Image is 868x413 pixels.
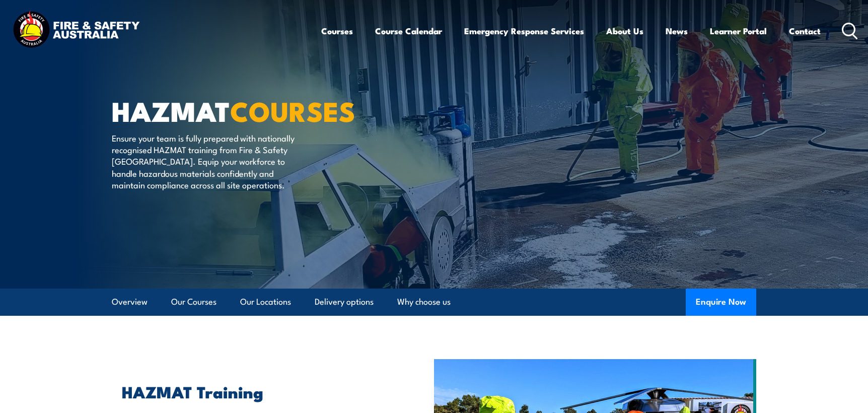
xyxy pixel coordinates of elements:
h1: HAZMAT [112,99,360,122]
a: Emergency Response Services [464,18,584,44]
a: Our Locations [240,289,291,315]
a: Overview [112,289,148,315]
a: Delivery options [315,289,374,315]
button: Enquire Now [686,289,756,316]
p: Ensure your team is fully prepared with nationally recognised HAZMAT training from Fire & Safety ... [112,132,296,191]
strong: COURSES [230,89,355,131]
a: Why choose us [397,289,451,315]
a: Courses [321,18,353,44]
a: Learner Portal [710,18,767,44]
a: Contact [789,18,821,44]
a: Course Calendar [375,18,442,44]
a: News [666,18,688,44]
a: Our Courses [171,289,216,315]
a: About Us [606,18,643,44]
h2: HAZMAT Training [122,384,388,398]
